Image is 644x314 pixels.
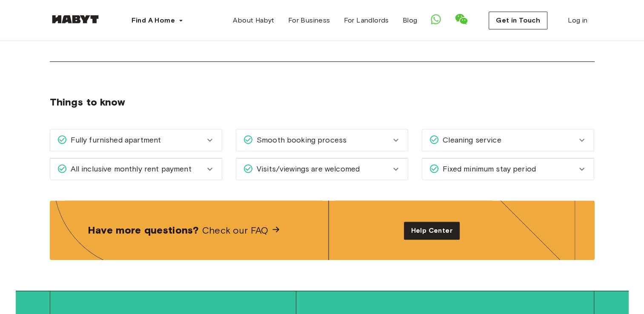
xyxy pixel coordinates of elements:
[561,12,594,29] a: Log in
[132,15,175,26] span: Find A Home
[422,129,594,151] div: Cleaning service
[343,15,389,26] span: For Landlords
[67,163,192,174] span: All inclusive monthly rent payment
[288,15,330,26] span: For Business
[125,12,190,29] button: Find A Home
[422,158,594,180] div: Fixed minimum stay period
[50,96,595,108] span: Things to know
[50,129,222,151] div: Fully furnished apartment
[337,12,395,29] a: For Landlords
[88,224,298,237] span: Have more questions?
[233,15,274,26] span: About Habyt
[489,11,547,29] button: Get in Touch
[396,12,424,29] a: Blog
[202,225,268,236] div: Check our FAQ
[253,163,360,174] span: Visits/viewings are welcomed
[431,14,441,27] a: Open WhatsApp
[281,12,337,29] a: For Business
[496,15,540,26] span: Get in Touch
[568,15,587,26] span: Log in
[226,12,281,29] a: About Habyt
[253,134,346,146] span: Smooth booking process
[404,222,460,240] a: Help Center
[439,134,501,146] span: Cleaning service
[455,12,468,29] a: Show WeChat QR Code
[236,129,408,151] div: Smooth booking process
[50,15,101,23] img: Habyt
[50,158,222,180] div: All inclusive monthly rent payment
[411,226,452,236] span: Help Center
[439,163,536,174] span: Fixed minimum stay period
[67,134,161,146] span: Fully furnished apartment
[236,158,408,180] div: Visits/viewings are welcomed
[403,15,418,26] span: Blog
